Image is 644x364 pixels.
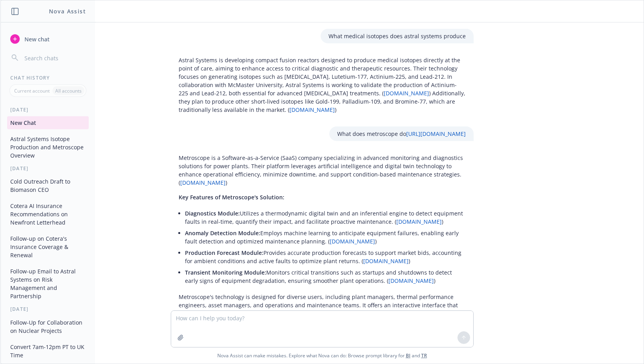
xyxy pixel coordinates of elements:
a: [DOMAIN_NAME] [180,179,226,186]
button: Cotera AI Insurance Recommendations on Newfront Letterhead [7,199,89,229]
p: Employs machine learning to anticipate equipment failures, enabling early fault detection and opt... [185,229,466,245]
div: [DATE] [1,106,95,113]
p: Astral Systems is developing compact fusion reactors designed to produce medical isotopes directl... [179,56,466,114]
a: [DOMAIN_NAME] [384,89,429,97]
a: [DOMAIN_NAME] [330,238,375,245]
a: [URL][DOMAIN_NAME] [406,130,466,137]
p: What medical isotopes does astral systems produce [329,32,466,40]
button: New Chat [7,116,89,129]
p: Metroscope's technology is designed for diverse users, including plant managers, thermal performa... [179,293,466,326]
div: [DATE] [1,306,95,312]
input: Search chats [23,52,86,63]
p: Current account [14,87,50,94]
h1: Nova Assist [49,7,86,15]
button: Follow-up Email to Astral Systems on Risk Management and Partnership [7,265,89,303]
span: Anomaly Detection Module: [185,229,260,237]
a: TR [421,352,427,359]
a: [DOMAIN_NAME] [396,218,442,225]
p: Provides accurate production forecasts to support market bids, accounting for ambient conditions ... [185,249,466,265]
p: Utilizes a thermodynamic digital twin and an inferential engine to detect equipment faults in rea... [185,209,466,226]
p: Metroscope is a Software-as-a-Service (SaaS) company specializing in advanced monitoring and diag... [179,154,466,187]
span: Production Forecast Module: [185,249,263,256]
button: Cold Outreach Draft to Biomason CEO [7,175,89,196]
button: Follow-Up for Collaboration on Nuclear Projects [7,316,89,337]
button: Convert 7am-12pm PT to UK Time [7,340,89,362]
span: Transient Monitoring Module: [185,269,266,276]
a: [DOMAIN_NAME] [388,277,434,284]
p: What does metroscope do [337,130,466,138]
p: All accounts [55,87,82,94]
p: Monitors critical transitions such as startups and shutdowns to detect early signs of equipment d... [185,268,466,285]
div: Chat History [1,74,95,81]
span: Diagnostics Module: [185,210,240,217]
span: Nova Assist can make mistakes. Explore what Nova can do: Browse prompt library for and [4,347,640,364]
a: BI [406,352,411,359]
span: New chat [23,35,50,43]
div: [DATE] [1,165,95,172]
a: [DOMAIN_NAME] [289,106,335,113]
button: Astral Systems Isotope Production and Metroscope Overview [7,132,89,162]
span: Key Features of Metroscope's Solution: [179,193,284,201]
button: Follow-up on Cotera's Insurance Coverage & Renewal [7,232,89,262]
a: [DOMAIN_NAME] [363,257,409,265]
button: New chat [7,32,89,46]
